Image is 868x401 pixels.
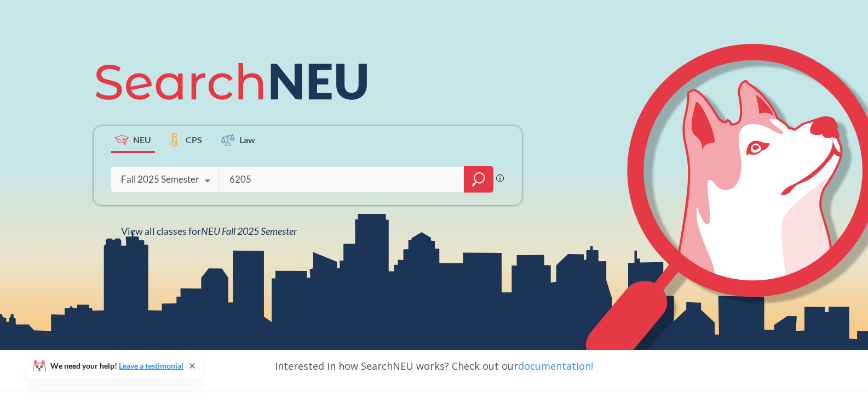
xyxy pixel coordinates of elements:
a: documentation! [518,359,593,372]
svg: magnifying glass [472,172,485,187]
span: NEU [133,133,151,146]
span: Law [239,133,255,146]
span: View all classes for [121,225,297,237]
input: Class, professor, course number, "phrase" [228,168,456,191]
div: magnifying glass [464,166,493,193]
span: NEU Fall 2025 Semester [201,225,297,237]
div: Fall 2025 Semester [121,173,199,185]
span: CPS [186,133,202,146]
